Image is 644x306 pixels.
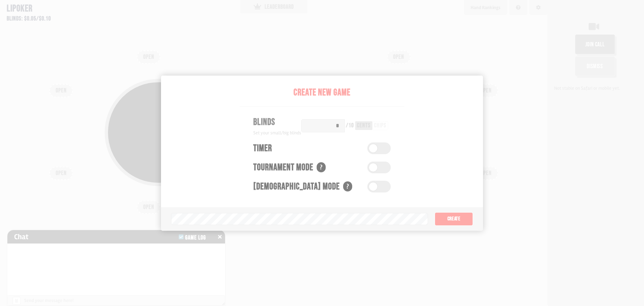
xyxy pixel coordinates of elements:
[388,204,410,210] div: OPEN
[263,204,285,210] div: OPEN
[388,54,410,60] div: OPEN
[183,235,209,241] div: Game Log
[471,4,500,11] div: Hand Rankings
[301,295,344,302] div: Support us on !
[328,296,343,301] a: Patreon
[254,3,294,10] div: LEADERBOARD
[138,54,160,60] div: OPEN
[475,88,497,94] div: OPEN
[261,129,295,136] span: COPY GAME LINK
[138,204,160,210] div: OPEN
[50,170,72,176] div: OPEN
[246,123,302,142] button: COPY GAME LINK
[249,110,299,120] div: Pot: $0.00
[575,56,615,76] button: Dismiss
[551,85,641,92] div: Not stable on Safari or mobile yet.
[475,170,497,176] div: OPEN
[50,88,72,94] div: OPEN
[575,34,615,54] button: join call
